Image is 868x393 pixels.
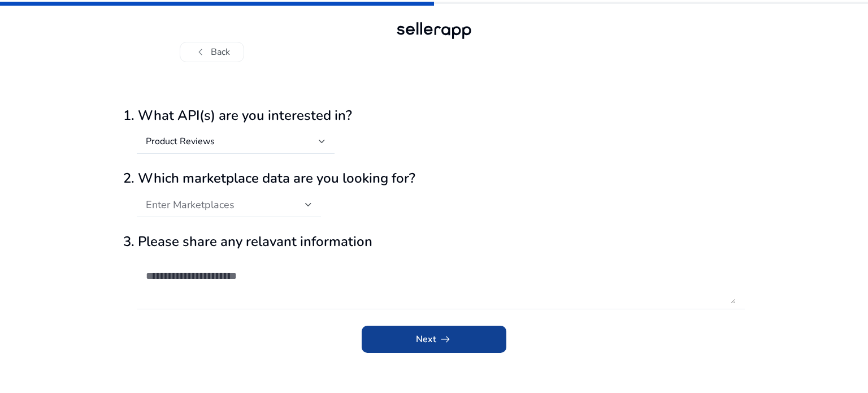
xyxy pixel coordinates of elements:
[123,234,745,250] h2: 3. Please share any relavant information
[439,332,452,346] span: arrow_right_alt
[146,198,235,211] span: Enter Marketplaces
[123,107,745,124] h2: 1. What API(s) are you interested in?
[146,136,215,147] h4: Product Reviews
[416,332,452,346] span: Next
[180,42,244,62] button: chevron_leftBack
[362,326,506,353] button: Nextarrow_right_alt
[123,170,745,187] h2: 2. Which marketplace data are you looking for?
[194,45,207,59] span: chevron_left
